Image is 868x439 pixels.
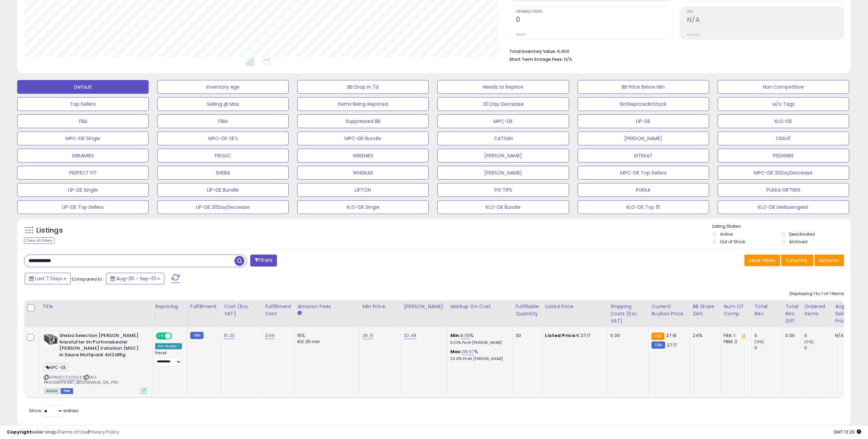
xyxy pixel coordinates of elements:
button: Default [17,80,149,94]
button: MPC-DE [437,114,569,128]
button: [PERSON_NAME] [437,149,569,162]
div: ASIN: [44,333,147,393]
span: | SKU: PR0005476987_B0CP2GXNJK_0N_FPD [44,374,118,385]
button: MPC-DE 30DayDecrease [718,166,849,180]
a: 15.20 [224,332,235,339]
button: MPC-DE VE's [157,132,289,145]
span: Aug-26 - Sep-01 [116,275,156,282]
button: CRAVE [718,132,849,145]
button: Suppressed BB [297,114,429,128]
p: 5.00% Profit [PERSON_NAME] [450,340,507,345]
button: DREAMIES [17,149,149,162]
li: €456 [509,47,839,55]
button: LIP-DE [578,114,709,128]
div: Shipping Costs (Exc. VAT) [610,303,646,325]
button: KLO-DE Melissengeist [718,200,849,214]
p: 20.01% Profit [PERSON_NAME] [450,357,507,361]
button: SHEBA [157,166,289,180]
b: Listed Price: [545,332,576,339]
button: FBA [17,114,149,128]
a: Privacy Policy [89,429,119,435]
button: KLO-DE Single [297,200,429,214]
button: FROLIC [157,149,289,162]
button: Save View [744,255,780,266]
button: MPC-DE Bundle [297,132,429,145]
button: Columns [781,255,813,266]
div: % [450,333,507,345]
div: Clear All Filters [24,237,55,244]
button: Aug-26 - Sep-01 [106,273,164,284]
b: Sheba Selection [PERSON_NAME] Nassfutter im Portionsbeutel [PERSON_NAME] Variation (MSC) in Sauce... [59,333,143,360]
div: N/A [835,333,858,339]
div: BB Share 24h. [693,303,718,317]
button: PEDIGREE [718,149,849,162]
button: MPC-DE Single [17,132,149,145]
span: ON [157,333,165,339]
button: w/o Tags [718,97,849,111]
img: 51LuFIU+FWL._SL40_.jpg [44,333,58,346]
button: 30 Day Decrease [437,97,569,111]
p: Listing States: [712,223,851,230]
button: Items Being Repriced [297,97,429,111]
button: LIP-DE Top Sellers [17,200,149,214]
button: WHISKAS [297,166,429,180]
small: Prev: N/A [687,33,701,37]
b: Total Inventory Value: [509,48,556,54]
button: BB Price Below Min [578,80,709,94]
button: KLO-DE Top 15 [578,200,709,214]
div: 0.00 [785,333,796,339]
button: Top Sellers [17,97,149,111]
span: 27.16 [666,332,677,339]
div: Preset: [155,351,182,366]
span: Columns [786,257,807,264]
span: All listings currently available for purchase on Amazon [44,388,60,394]
div: 0.00 [610,333,643,339]
div: FBA: 1 [724,333,746,339]
button: Filters [250,255,277,267]
div: FBM: 2 [724,339,746,345]
button: MPC-DE Top Sellers [578,166,709,180]
div: 0 [804,345,832,351]
button: [PERSON_NAME] [578,132,709,145]
div: Cost (Exc. VAT) [224,303,259,317]
small: (0%) [754,339,764,345]
a: B0CP2GXNJK [58,374,82,380]
a: 3.96 [265,332,275,339]
h2: 0 [516,16,672,25]
div: Listed Price [545,303,604,310]
div: Ordered Items [804,303,829,317]
strong: Copyright [7,429,32,435]
div: Avg Selling Price [835,303,860,325]
button: Non Competitive [718,80,849,94]
div: €0.30 min [297,339,354,345]
div: Repricing [155,303,184,310]
small: (0%) [804,339,814,345]
div: 0 [804,333,832,339]
a: Terms of Use [59,429,88,435]
button: BB Drop in 7d [297,80,429,94]
div: 15% [297,333,354,339]
b: Max: [450,348,462,355]
span: 2025-09-9 13:29 GMT [833,429,861,435]
small: FBA [651,333,664,340]
button: Selling @ Max [157,97,289,111]
div: Displaying 1 to 1 of 1 items [789,291,844,297]
button: NotRepricedInStock [578,97,709,111]
button: KLO-DE [718,114,849,128]
span: Compared to: [72,276,103,282]
div: Fulfillment Cost [265,303,291,317]
span: Ordered Items [516,10,672,14]
div: Amazon Fees [297,303,357,310]
h2: N/A [687,16,844,25]
b: Short Term Storage Fees: [509,56,563,62]
span: 27.17 [667,342,677,348]
button: PERFECT FIT [17,166,149,180]
button: CATSAN [437,132,569,145]
button: Inventory Age [157,80,289,94]
small: FBM [651,341,665,349]
div: €27.17 [545,333,602,339]
small: Amazon Fees. [297,310,301,316]
label: Deactivated [789,231,815,237]
button: [PERSON_NAME] [437,166,569,180]
span: MPC-DE [44,363,68,371]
